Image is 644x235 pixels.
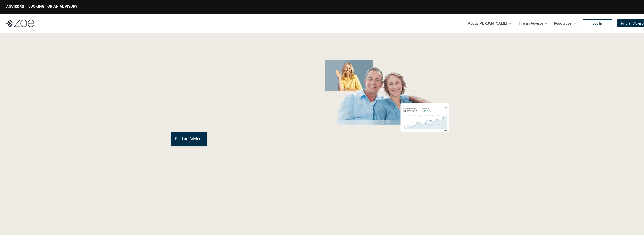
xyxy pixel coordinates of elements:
[320,57,454,139] img: Zoe Financial Hero Image
[171,72,273,109] span: with a Financial Advisor
[592,21,602,26] p: Log In
[171,114,301,126] p: You deserve an advisor you can trust. [PERSON_NAME], hire, and invest with vetted, fiduciary, fin...
[175,136,203,141] p: Find an Advisor
[518,20,543,27] p: Hire an Advisor
[6,4,24,9] p: ADVISORS
[468,20,507,27] p: About [PERSON_NAME]
[171,56,283,75] span: Grow Your Wealth
[554,20,572,27] p: Resources
[582,19,613,27] a: Log In
[28,4,77,9] p: LOOKING FOR AN ADVISOR?
[12,210,632,225] p: Loremipsum: *DolOrsi Ametconsecte adi Eli Seddoeius tem inc utlaboreet. Dol 9709 MagNaal Enimadmi...
[317,142,457,145] em: The information in the visuals above is for illustrative purposes only and does not represent an ...
[171,132,207,146] a: Find an Advisor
